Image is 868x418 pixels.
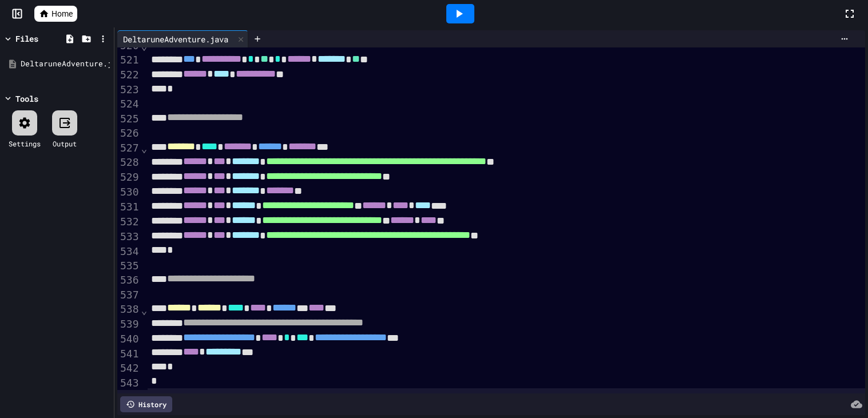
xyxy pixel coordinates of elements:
[117,317,141,332] div: 539
[117,258,141,273] div: 535
[117,200,141,214] div: 531
[117,112,141,126] div: 525
[34,6,77,22] a: Home
[117,288,141,302] div: 537
[117,170,141,185] div: 529
[117,82,141,97] div: 523
[117,347,141,361] div: 541
[117,361,141,375] div: 542
[117,33,234,45] div: DeltaruneAdventure.java
[141,142,148,154] span: Fold line
[117,214,141,229] div: 532
[9,138,41,149] div: Settings
[117,126,141,140] div: 526
[117,376,141,390] div: 543
[117,67,141,82] div: 522
[117,244,141,258] div: 534
[15,93,38,105] div: Tools
[141,304,148,316] span: Fold line
[21,58,110,70] div: DeltaruneAdventure.java
[120,396,172,412] div: History
[51,8,73,19] span: Home
[117,155,141,170] div: 528
[117,185,141,200] div: 530
[117,97,141,111] div: 524
[117,273,141,288] div: 536
[15,33,38,45] div: Files
[117,229,141,244] div: 533
[117,53,141,67] div: 521
[117,332,141,347] div: 540
[53,138,77,149] div: Output
[117,141,141,156] div: 527
[117,302,141,317] div: 538
[117,390,141,404] div: 544
[117,30,248,47] div: DeltaruneAdventure.java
